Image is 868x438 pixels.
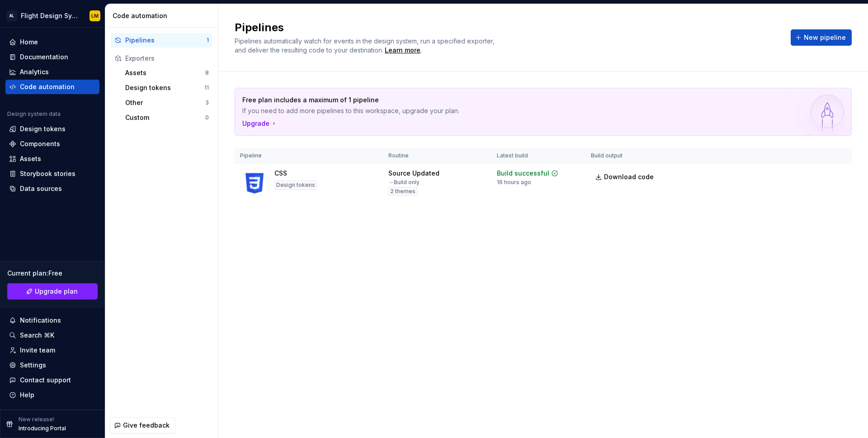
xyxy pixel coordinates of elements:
[5,313,99,328] button: Notifications
[497,179,531,186] div: 16 hours ago
[125,54,209,63] div: Exporters
[125,98,205,107] div: Other
[491,148,585,163] th: Latest build
[125,83,204,92] div: Design tokens
[274,169,287,178] div: CSS
[123,421,170,430] span: Give feedback
[591,169,660,185] a: Download code
[5,373,99,387] button: Contact support
[242,95,781,105] p: Free plan includes a maximum of 1 pipeline
[235,148,383,163] th: Pipeline
[390,188,415,195] span: 2 themes
[5,152,99,166] a: Assets
[207,37,209,44] div: 1
[2,6,103,25] button: ALFlight Design SystemLM
[5,343,99,357] a: Invite team
[383,148,491,163] th: Routine
[5,388,99,402] button: Help
[125,36,207,45] div: Pipelines
[804,33,846,42] span: New pipeline
[242,119,278,128] button: Upgrade
[5,35,99,49] a: Home
[20,390,34,400] div: Help
[20,376,71,385] div: Contact support
[113,11,214,20] div: Code automation
[125,68,205,77] div: Assets
[5,167,99,181] a: Storybook stories
[20,346,55,355] div: Invite team
[7,269,98,278] div: Current plan : Free
[604,172,654,181] span: Download code
[111,33,212,48] button: Pipelines1
[204,84,209,91] div: 11
[20,169,75,178] div: Storybook stories
[19,425,66,432] p: Introducing Portal
[791,29,852,46] button: New pipeline
[20,52,68,62] div: Documentation
[5,65,99,79] a: Analytics
[388,179,420,186] div: → Build only
[242,106,781,115] p: If you need to add more pipelines to this workspace, upgrade your plan.
[235,37,496,54] span: Pipelines automatically watch for events in the design system, run a specified exporter, and deli...
[91,12,99,19] div: LM
[20,154,41,163] div: Assets
[20,82,75,91] div: Code automation
[20,38,38,47] div: Home
[274,181,317,190] div: Design tokens
[5,328,99,343] button: Search ⌘K
[125,113,205,122] div: Custom
[383,47,422,54] span: .
[20,331,54,340] div: Search ⌘K
[5,137,99,151] a: Components
[5,122,99,136] a: Design tokens
[205,69,209,76] div: 8
[20,184,62,193] div: Data sources
[205,99,209,106] div: 3
[5,181,99,196] a: Data sources
[122,66,212,80] button: Assets8
[122,110,212,125] button: Custom0
[7,283,98,300] button: Upgrade plan
[110,417,175,433] button: Give feedback
[21,11,79,20] div: Flight Design System
[585,148,665,163] th: Build output
[35,287,78,296] span: Upgrade plan
[122,81,212,95] button: Design tokens11
[6,10,17,21] div: AL
[497,169,549,178] div: Build successful
[19,416,54,423] p: New release!
[122,95,212,110] button: Other3
[20,139,60,148] div: Components
[388,169,439,178] div: Source Updated
[205,114,209,121] div: 0
[20,361,46,370] div: Settings
[7,110,61,118] div: Design system data
[5,80,99,94] a: Code automation
[20,124,66,133] div: Design tokens
[5,50,99,64] a: Documentation
[235,20,780,35] h2: Pipelines
[385,46,420,55] a: Learn more
[5,358,99,372] a: Settings
[20,316,61,325] div: Notifications
[20,67,49,76] div: Analytics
